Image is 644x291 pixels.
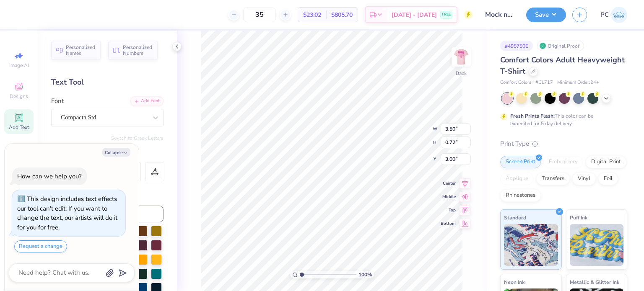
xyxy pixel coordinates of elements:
div: How can we help you? [17,172,82,180]
button: Request a change [14,240,67,252]
div: Transfers [536,173,570,185]
button: Switch to Greek Letters [111,135,164,142]
span: Designs [10,93,28,100]
span: Puff Ink [570,213,587,222]
img: Puff Ink [570,224,624,266]
span: Center [441,180,456,186]
div: Print Type [500,139,627,149]
span: 100 % [358,271,372,278]
div: This design includes text effects our tool can't edit. If you want to change the text, our artist... [17,195,117,232]
div: Applique [500,173,534,185]
span: Personalized Names [66,44,96,56]
img: Standard [504,224,558,266]
span: Middle [441,194,456,200]
span: Comfort Colors [500,79,531,86]
div: Add Font [130,96,164,106]
span: FREE [442,12,451,18]
span: Image AI [9,62,29,69]
button: Collapse [102,148,130,157]
div: Rhinestones [500,189,541,202]
input: Untitled Design [479,6,520,23]
div: Vinyl [572,173,596,185]
span: Neon Ink [504,278,525,286]
div: This color can be expedited for 5 day delivery. [510,112,613,127]
div: Text Tool [51,77,164,88]
strong: Fresh Prints Flash: [510,113,555,119]
div: Back [456,70,467,77]
a: PC [600,7,627,23]
div: Screen Print [500,156,541,168]
span: $23.02 [303,10,321,19]
span: Top [441,207,456,213]
div: Embroidery [543,156,583,168]
div: Original Proof [537,41,584,51]
span: Comfort Colors Adult Heavyweight T-Shirt [500,55,625,76]
div: # 495750E [500,41,533,51]
span: # C1717 [535,79,553,86]
div: Foil [598,173,618,185]
span: Add Text [9,124,29,131]
span: Personalized Numbers [123,44,153,56]
span: $805.70 [331,10,353,19]
img: Priyanka Choudhary [611,7,627,23]
span: Bottom [441,221,456,227]
span: Standard [504,213,526,222]
label: Font [51,96,64,106]
span: PC [600,10,609,20]
span: Metallic & Glitter Ink [570,278,619,286]
span: Minimum Order: 24 + [557,79,599,86]
button: Save [526,8,566,22]
span: [DATE] - [DATE] [392,10,437,19]
img: Back [453,49,470,65]
div: Digital Print [586,156,626,168]
input: – – [243,7,276,22]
